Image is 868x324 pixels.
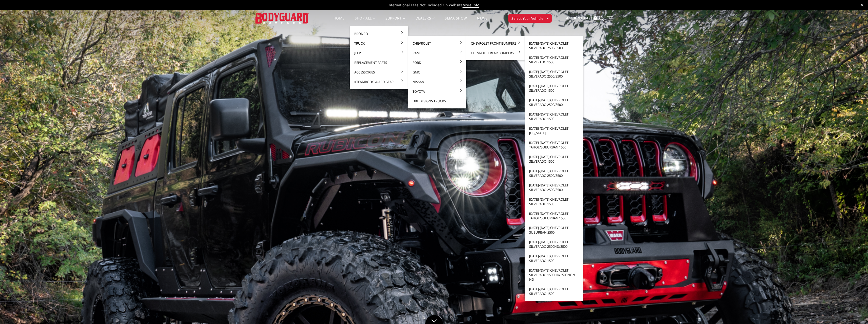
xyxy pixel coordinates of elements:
[425,315,443,324] a: Click to Down
[445,16,467,26] a: SEMA Show
[385,16,405,26] a: Support
[527,53,581,67] a: [DATE]-[DATE] Chevrolet Silverado 1500
[527,109,581,124] a: [DATE]-[DATE] Chevrolet Silverado 1500
[527,138,581,152] a: [DATE]-[DATE] Chevrolet Tahoe/Suburban 1500
[527,209,581,223] a: [DATE]-[DATE] Chevrolet Tahoe/Suburban 1500
[527,124,581,138] a: [DATE]-[DATE] Chevrolet [US_STATE]
[527,195,581,209] a: [DATE]-[DATE] Chevrolet Silverado 1500
[352,29,406,39] a: Bronco
[527,265,581,284] a: [DATE]-[DATE] Chevrolet Silverado 1500HD/2500non-HD
[410,77,464,87] a: Nissan
[508,14,552,23] button: Select Your Vehicle
[527,284,581,298] a: [DATE]-[DATE] Chevrolet Silverado 1500
[410,96,464,106] a: DBL Designs Trucks
[845,259,850,267] button: 4 of 5
[566,16,582,20] span: Account
[584,16,593,20] span: Cart
[527,223,581,237] a: [DATE]-[DATE] Chevrolet Suburban 2500
[584,11,597,25] a: Cart 0
[511,16,543,21] span: Select Your Vehicle
[845,267,850,275] button: 5 of 5
[547,15,549,21] span: ▾
[527,152,581,166] a: [DATE]-[DATE] Chevrolet Silverado 1500
[410,67,464,77] a: GMC
[477,16,487,26] a: News
[527,237,581,251] a: [DATE]-[DATE] Chevrolet Silverado 2500HD/3500
[416,16,435,26] a: Dealers
[352,58,406,67] a: Replacement Parts
[410,87,464,96] a: Toyota
[527,166,581,180] a: [DATE]-[DATE] Chevrolet Silverado 2500/3500
[468,39,523,48] a: Chevrolet Front Bumpers
[255,13,309,23] img: BODYGUARD BUMPERS
[352,39,406,48] a: Truck
[527,95,581,109] a: [DATE]-[DATE] Chevrolet Silverado 2500/3500
[845,243,850,251] button: 2 of 5
[527,81,581,95] a: [DATE]-[DATE] Chevrolet Silverado 1500
[463,3,479,8] a: More Info
[410,39,464,48] a: Chevrolet
[527,251,581,265] a: [DATE]-[DATE] Chevrolet Silverado 1500
[410,58,464,67] a: Ford
[527,39,581,53] a: [DATE]-[DATE] Chevrolet Silverado 2500/3500
[594,16,597,20] span: 0
[527,67,581,81] a: [DATE]-[DATE] Chevrolet Silverado 2500/3500
[845,251,850,259] button: 3 of 5
[352,67,406,77] a: Accessories
[527,180,581,195] a: [DATE]-[DATE] Chevrolet Silverado 2500/3500
[410,48,464,58] a: Ram
[355,16,375,26] a: shop all
[468,48,523,58] a: Chevrolet Rear Bumpers
[352,48,406,58] a: Jeep
[334,16,344,26] a: Home
[845,235,850,243] button: 1 of 5
[352,77,406,87] a: #TeamBodyguard Gear
[566,11,582,25] a: Account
